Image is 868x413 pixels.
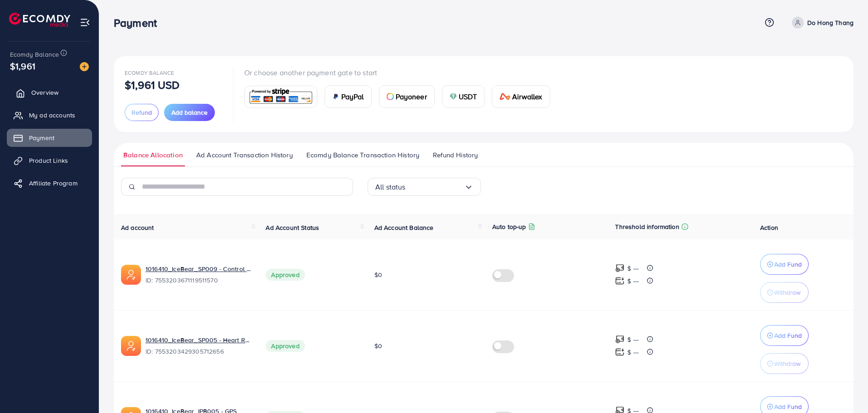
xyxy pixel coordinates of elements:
[760,353,809,374] button: Withdraw
[10,59,35,73] span: $1,961
[121,336,141,356] img: ic-ads-acc.e4c84228.svg
[7,151,92,170] a: Product Links
[442,85,485,108] a: cardUSDT
[760,325,809,346] button: Add Fund
[774,259,802,270] p: Add Fund
[125,79,180,90] p: $1,961 USD
[627,263,639,274] p: $ ---
[145,335,251,356] div: <span class='underline'>1016410_IceBear_SP005 - Heart Rate</span></br>7553203429305712656
[244,67,558,78] p: Or choose another payment gate to start
[627,347,639,358] p: $ ---
[121,223,154,232] span: Ad account
[306,150,419,160] span: Ecomdy Balance Transaction History
[774,358,800,369] p: Withdraw
[125,104,159,121] button: Refund
[774,401,802,412] p: Add Fund
[374,270,382,279] span: $0
[774,287,800,298] p: Withdraw
[7,83,92,102] a: Overview
[125,69,174,77] span: Ecomdy Balance
[29,111,75,120] span: My ad accounts
[396,91,427,102] span: Payoneer
[760,223,778,232] span: Action
[266,223,319,232] span: Ad Account Status
[131,108,152,117] span: Refund
[247,87,314,107] img: card
[774,330,802,341] p: Add Fund
[145,347,251,356] span: ID: 7553203429305712656
[7,106,92,124] a: My ad accounts
[368,178,481,196] div: Search for option
[31,88,58,97] span: Overview
[7,129,92,147] a: Payment
[807,17,853,28] p: Do Hong Thang
[325,85,372,108] a: cardPayPal
[375,180,406,194] span: All status
[29,133,54,142] span: Payment
[266,269,305,281] span: Approved
[387,93,394,100] img: card
[627,334,639,345] p: $ ---
[459,91,477,102] span: USDT
[145,335,251,345] a: 1016410_IceBear_SP005 - Heart Rate
[171,108,208,117] span: Add balance
[145,276,251,285] span: ID: 7553203671119511570
[406,180,464,194] input: Search for option
[121,265,141,285] img: ic-ads-acc.e4c84228.svg
[450,93,457,100] img: card
[196,150,293,160] span: Ad Account Transaction History
[114,16,164,29] h3: Payment
[29,179,78,188] span: Affiliate Program
[332,93,339,100] img: card
[615,263,625,273] img: top-up amount
[615,221,679,232] p: Threshold information
[123,150,183,160] span: Balance Allocation
[760,254,809,275] button: Add Fund
[341,91,364,102] span: PayPal
[266,340,305,352] span: Approved
[760,282,809,303] button: Withdraw
[10,50,59,59] span: Ecomdy Balance
[145,264,251,273] a: 1016410_IceBear_SP009 - Control Center 2
[379,85,435,108] a: cardPayoneer
[374,341,382,350] span: $0
[627,276,639,287] p: $ ---
[7,174,92,192] a: Affiliate Program
[615,335,625,344] img: top-up amount
[492,221,526,232] p: Auto top-up
[374,223,434,232] span: Ad Account Balance
[492,85,550,108] a: cardAirwallex
[9,13,70,27] img: logo
[164,104,215,121] button: Add balance
[80,17,90,28] img: menu
[80,62,89,71] img: image
[29,156,68,165] span: Product Links
[145,264,251,285] div: <span class='underline'>1016410_IceBear_SP009 - Control Center 2</span></br>7553203671119511570
[512,91,542,102] span: Airwallex
[829,372,861,406] iframe: Chat
[499,93,510,100] img: card
[615,276,625,286] img: top-up amount
[788,17,853,29] a: Do Hong Thang
[244,86,317,108] a: card
[615,347,625,357] img: top-up amount
[433,150,478,160] span: Refund History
